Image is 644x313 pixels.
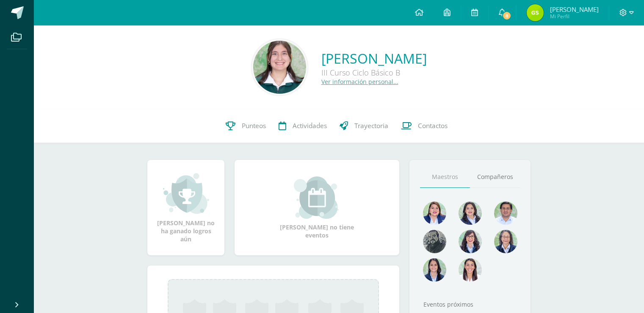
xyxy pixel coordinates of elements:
img: event_small.png [294,176,340,219]
img: 38d188cc98c34aa903096de2d1c9671e.png [459,258,482,282]
span: Contactos [418,121,448,130]
a: Trayectoria [333,109,395,143]
img: 135afc2e3c36cc19cf7f4a6ffd4441d1.png [423,201,446,225]
a: Maestros [420,166,470,188]
img: 8536200cfa7ae5b6d5c727973ec57994.png [253,41,306,94]
a: Ver información personal... [321,78,398,86]
img: b1da893d1b21f2b9f45fcdf5240f8abd.png [459,230,482,253]
a: [PERSON_NAME] [321,49,427,67]
img: 1e7bfa517bf798cc96a9d855bf172288.png [494,201,517,225]
a: Contactos [395,109,454,143]
img: achievement_small.png [163,172,209,215]
div: [PERSON_NAME] no tiene eventos [275,176,359,239]
img: 68491b968eaf45af92dd3338bd9092c6.png [494,230,517,253]
div: [PERSON_NAME] no ha ganado logros aún [156,172,216,243]
a: Punteos [219,109,272,143]
span: Trayectoria [354,121,388,130]
img: 45e5189d4be9c73150df86acb3c68ab9.png [459,201,482,225]
span: Actividades [293,121,327,130]
a: Compañeros [470,166,520,188]
img: 4179e05c207095638826b52d0d6e7b97.png [423,230,446,253]
img: 4f37302272b6e5e19caeb0d4110de8ad.png [527,4,544,21]
div: Eventos próximos [420,300,520,308]
div: III Curso Ciclo Básico B [321,67,427,78]
span: Mi Perfil [550,13,599,20]
img: d4e0c534ae446c0d00535d3bb96704e9.png [423,258,446,282]
a: Actividades [272,109,333,143]
span: 8 [502,11,511,20]
span: Punteos [242,121,266,130]
span: [PERSON_NAME] [550,5,599,14]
